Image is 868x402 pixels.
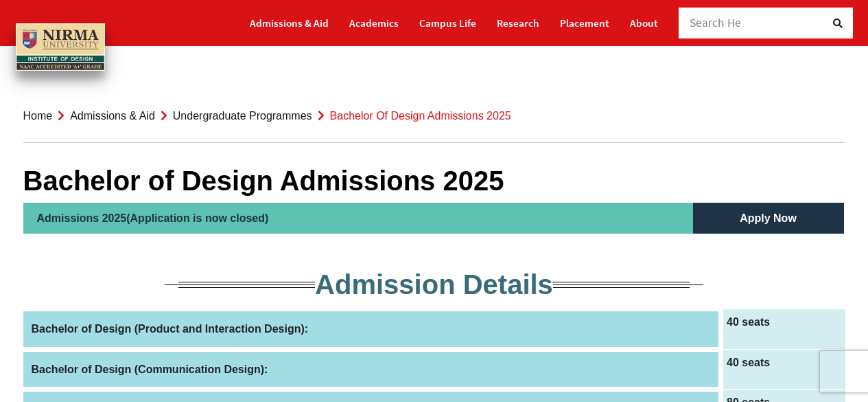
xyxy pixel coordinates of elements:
span: Bachelor of Design Admissions 2025 [330,110,511,122]
span: Search He [690,15,742,30]
span: Admission Details [315,269,553,300]
a: Placement [560,11,609,35]
nav: breadcrumb [23,89,845,143]
a: Research [497,11,539,35]
a: Campus Life [419,11,476,35]
h1: Bachelor of Design Admissions 2025 [23,164,845,197]
h5: Apply Now [693,203,844,234]
th: Bachelor of Design (Communication Design): [23,349,721,389]
h2: Admissions 2025(Application is now closed) [23,203,693,234]
td: 40 seats [721,309,845,349]
a: Undergraduate Programmes [173,110,312,122]
a: Admissions & Aid [250,11,329,35]
a: Admissions & Aid [70,110,155,122]
a: About [630,11,658,35]
a: Home [23,110,53,122]
img: main_logo [16,23,105,71]
th: Bachelor of Design (Product and Interaction Design): [23,309,721,349]
a: Academics [349,11,399,35]
td: 40 seats [721,349,845,389]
